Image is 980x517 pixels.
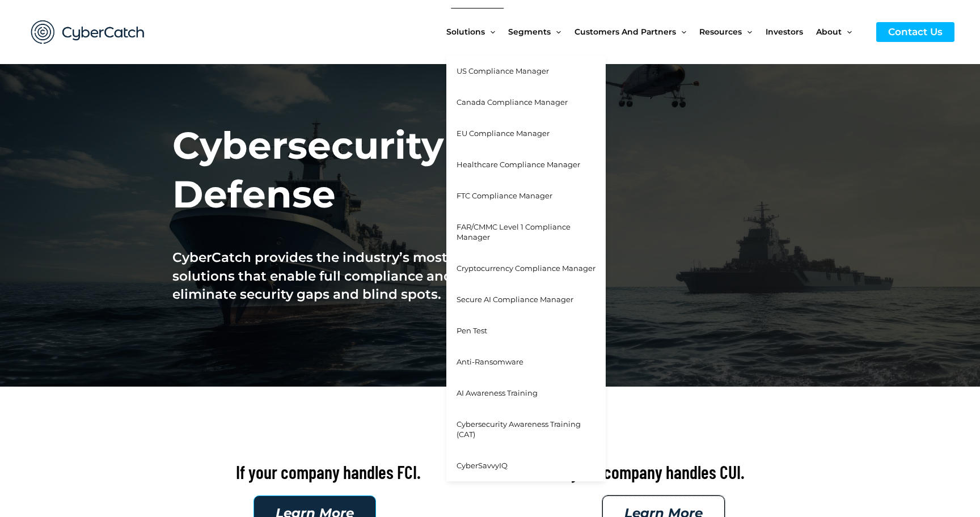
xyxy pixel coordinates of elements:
[457,461,508,470] span: CyberSavvyIQ
[457,129,550,138] span: EU Compliance Manager
[20,9,156,56] img: CyberCatch
[446,346,606,378] a: Anti-Ransomware
[457,66,549,75] span: US Compliance Manager
[766,8,803,56] span: Investors
[766,8,816,56] a: Investors
[496,460,808,484] h2: If your company handles CUI.
[676,8,686,56] span: Menu Toggle
[172,460,484,484] h2: If your company handles FCI.
[446,149,606,180] a: Healthcare Compliance Manager
[446,284,606,315] a: Secure AI Compliance Manager
[457,388,538,397] span: AI Awareness Training
[457,160,580,169] span: Healthcare Compliance Manager
[508,8,551,56] span: Segments
[699,8,742,56] span: Resources
[172,121,519,219] h2: Cybersecurity for Defense
[457,419,581,439] span: Cybersecurity Awareness Training (CAT)
[446,378,606,409] a: AI Awareness Training
[551,8,561,56] span: Menu Toggle
[457,98,568,107] span: Canada Compliance Manager
[446,118,606,149] a: EU Compliance Manager
[457,264,595,273] span: Cryptocurrency Compliance Manager
[575,8,676,56] span: Customers and Partners
[446,56,606,87] a: US Compliance Manager
[446,409,606,451] a: Cybersecurity Awareness Training (CAT)
[742,8,752,56] span: Menu Toggle
[446,211,606,253] a: FAR/CMMC Level 1 Compliance Manager
[446,315,606,346] a: Pen Test
[457,295,573,304] span: Secure AI Compliance Manager
[446,8,485,56] span: Solutions
[876,22,954,42] a: Contact Us
[446,253,606,284] a: Cryptocurrency Compliance Manager
[446,8,865,56] nav: Site Navigation: New Main Menu
[457,326,487,335] span: Pen Test
[816,8,842,56] span: About
[457,357,523,366] span: Anti-Ransomware
[842,8,852,56] span: Menu Toggle
[457,191,552,200] span: FTC Compliance Manager
[172,248,519,303] h1: CyberCatch provides the industry’s most effective solutions that enable full compliance and elimi...
[446,450,606,481] a: CyberSavvyIQ
[446,180,606,211] a: FTC Compliance Manager
[485,8,495,56] span: Menu Toggle
[446,87,606,118] a: Canada Compliance Manager
[457,222,571,242] span: FAR/CMMC Level 1 Compliance Manager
